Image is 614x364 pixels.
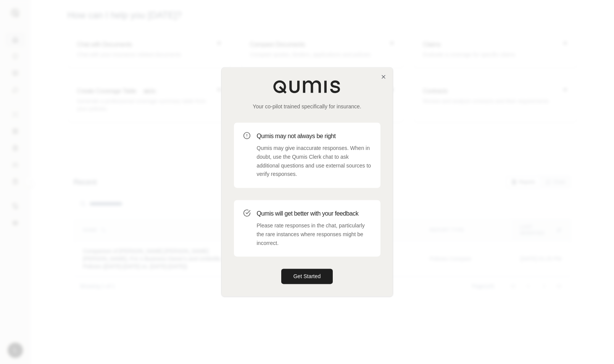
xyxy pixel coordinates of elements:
p: Please rate responses in the chat, particularly the rare instances where responses might be incor... [257,221,371,247]
h3: Qumis will get better with your feedback [257,209,371,218]
p: Qumis may give inaccurate responses. When in doubt, use the Qumis Clerk chat to ask additional qu... [257,144,371,179]
p: Your co-pilot trained specifically for insurance. [234,103,380,110]
h3: Qumis may not always be right [257,132,371,141]
img: Qumis Logo [273,80,342,93]
button: Get Started [281,269,333,284]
